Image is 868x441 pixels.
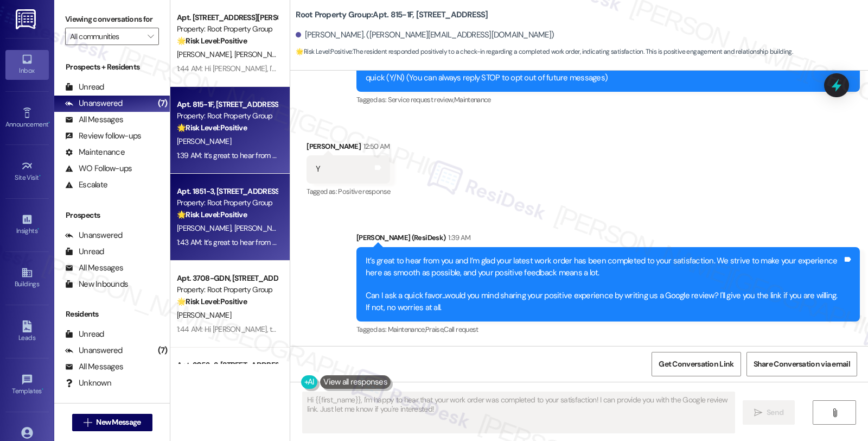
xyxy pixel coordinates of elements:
[65,130,141,142] div: Review follow-ups
[70,28,142,45] input: All communities
[54,61,170,73] div: Prospects + Residents
[5,263,49,293] a: Buildings
[65,11,159,28] label: Viewing conversations for
[155,95,170,112] div: (7)
[65,230,123,241] div: Unanswered
[177,12,277,23] div: Apt. [STREET_ADDRESS][PERSON_NAME]
[5,370,49,400] a: Templates •
[425,325,444,334] span: Praise ,
[65,163,132,174] div: WO Follow-ups
[65,345,123,356] div: Unanswered
[5,157,49,186] a: Site Visit •
[754,358,850,370] span: Share Conversation via email
[338,187,390,196] span: Positive response
[307,141,390,156] div: [PERSON_NAME]
[356,92,860,108] div: Tagged as:
[5,317,49,346] a: Leads
[356,232,860,247] div: [PERSON_NAME] (ResiDesk)
[444,325,478,334] span: Call request
[366,60,843,84] div: Hi [PERSON_NAME]! I'm checking in on your latest work order. Was everything completed to your sat...
[177,136,231,146] span: [PERSON_NAME]
[65,81,104,93] div: Unread
[652,352,741,376] button: Get Conversation Link
[177,36,247,46] strong: 🌟 Risk Level: Positive
[296,47,352,56] strong: 🌟 Risk Level: Positive
[307,184,390,199] div: Tagged as:
[388,95,454,104] span: Service request review ,
[177,210,247,219] strong: 🌟 Risk Level: Positive
[37,225,39,233] span: •
[65,246,104,257] div: Unread
[296,9,488,21] b: Root Property Group: Apt. 815-1F, [STREET_ADDRESS]
[65,114,123,125] div: All Messages
[65,377,111,389] div: Unknown
[177,23,277,35] div: Property: Root Property Group
[746,352,857,376] button: Share Conversation via email
[54,308,170,320] div: Residents
[234,49,289,59] span: [PERSON_NAME]
[177,297,247,306] strong: 🌟 Risk Level: Positive
[767,407,783,418] span: Send
[65,262,123,274] div: All Messages
[177,284,277,295] div: Property: Root Property Group
[177,310,231,320] span: [PERSON_NAME]
[296,46,793,58] span: : The resident responded positively to a check-in regarding a completed work order, indicating sa...
[388,325,425,334] span: Maintenance ,
[177,197,277,209] div: Property: Root Property Group
[5,210,49,240] a: Insights •
[356,322,860,337] div: Tagged as:
[65,147,125,158] div: Maintenance
[303,392,735,433] textarea: Hi {{first_name}}, I'm happy to hear that your work order was completed to your satisfaction! I c...
[65,279,128,290] div: New Inbounds
[42,386,43,393] span: •
[65,361,123,373] div: All Messages
[234,223,289,233] span: [PERSON_NAME]
[177,123,247,133] strong: 🌟 Risk Level: Positive
[366,255,843,313] div: It’s great to hear from you and I’m glad your latest work order has been completed to your satisf...
[84,418,92,427] i: 
[96,417,141,428] span: New Message
[743,400,795,425] button: Send
[16,9,38,29] img: ResiDesk Logo
[72,414,152,431] button: New Message
[65,329,104,340] div: Unread
[177,99,277,110] div: Apt. 815-1F, [STREET_ADDRESS]
[65,179,107,191] div: Escalate
[5,50,49,79] a: Inbox
[177,324,835,334] div: 1:44 AM: Hi [PERSON_NAME], thanks for confirming you're happy with your home! Your comfort and sa...
[54,210,170,221] div: Prospects
[177,110,277,122] div: Property: Root Property Group
[148,32,154,41] i: 
[155,342,170,359] div: (7)
[445,232,470,243] div: 1:39 AM
[177,273,277,284] div: Apt. 3708-GDN, [STREET_ADDRESS]
[39,172,41,180] span: •
[754,408,762,417] i: 
[296,29,554,41] div: [PERSON_NAME]. ([PERSON_NAME][EMAIL_ADDRESS][DOMAIN_NAME])
[177,360,277,371] div: Apt. 3052-3, [STREET_ADDRESS][PERSON_NAME]
[65,98,123,109] div: Unanswered
[361,141,390,152] div: 12:50 AM
[177,223,234,233] span: [PERSON_NAME]
[316,163,320,175] div: Y
[659,358,733,370] span: Get Conversation Link
[454,95,491,104] span: Maintenance
[831,408,839,417] i: 
[48,119,50,127] span: •
[177,186,277,197] div: Apt. 1851-3, [STREET_ADDRESS][PERSON_NAME]
[177,49,234,59] span: [PERSON_NAME]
